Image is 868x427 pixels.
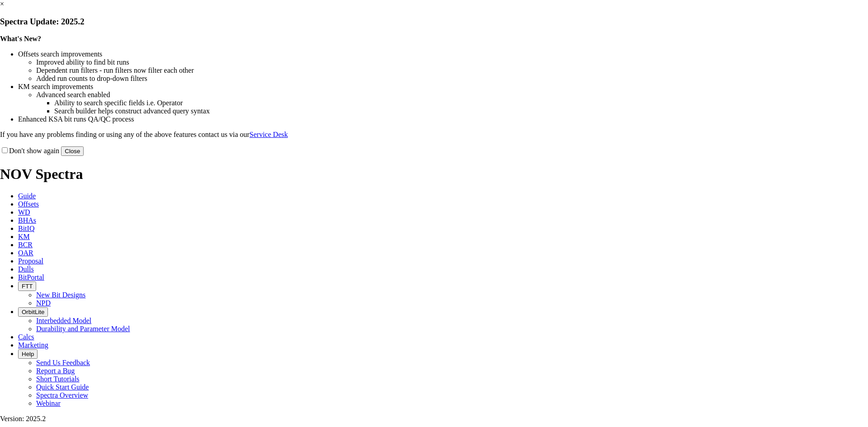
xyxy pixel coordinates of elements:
[36,391,88,399] a: Spectra Overview
[36,367,75,375] a: Report a Bug
[18,192,36,200] span: Guide
[36,383,89,391] a: Quick Start Guide
[18,241,33,249] span: BCR
[22,283,33,290] span: FTT
[18,249,33,257] span: OAR
[36,399,61,407] a: Webinar
[18,233,30,240] span: KM
[2,147,8,153] input: Don't show again
[18,115,868,123] li: Enhanced KSA bit runs QA/QC process
[18,83,868,91] li: KM search improvements
[22,351,34,357] span: Help
[36,317,91,324] a: Interbedded Model
[18,265,34,273] span: Dulls
[18,200,39,208] span: Offsets
[18,257,43,265] span: Proposal
[36,291,85,299] a: New Bit Designs
[18,341,48,349] span: Marketing
[18,50,868,58] li: Offsets search improvements
[54,99,868,107] li: Ability to search specific fields i.e. Operator
[36,375,80,383] a: Short Tutorials
[18,333,34,341] span: Calcs
[18,225,34,232] span: BitIQ
[54,107,868,115] li: Search builder helps construct advanced query syntax
[61,146,84,156] button: Close
[36,91,868,99] li: Advanced search enabled
[36,66,868,75] li: Dependent run filters - run filters now filter each other
[36,75,868,83] li: Added run counts to drop-down filters
[36,58,868,66] li: Improved ability to find bit runs
[18,216,36,224] span: BHAs
[36,359,90,366] a: Send Us Feedback
[18,208,30,216] span: WD
[22,309,44,315] span: OrbitLite
[36,325,130,333] a: Durability and Parameter Model
[250,131,288,138] a: Service Desk
[18,273,44,281] span: BitPortal
[36,299,51,307] a: NPD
